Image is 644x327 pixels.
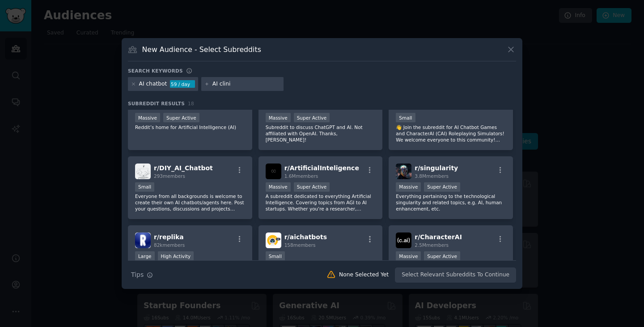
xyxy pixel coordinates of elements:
div: AI chatbot [139,80,167,88]
img: DIY_AI_Chatbot [135,163,151,179]
div: Large [135,251,155,261]
p: Everyone from all backgrounds is welcome to create their own AI chatbots/agents here. Post your q... [135,193,245,212]
img: ArtificialInteligence [266,163,281,179]
span: 18 [188,101,194,106]
span: 2.5M members [415,242,449,248]
div: Super Active [294,113,330,122]
span: r/ aichatbots [284,233,327,241]
div: None Selected Yet [339,271,389,279]
div: Small [396,113,415,122]
p: A subreddit dedicated to everything Artificial Intelligence. Covering topics from AGI to AI start... [266,193,376,212]
span: r/ ArtificialInteligence [284,164,359,172]
img: CharacterAI [396,232,411,248]
span: 1.6M members [284,173,318,179]
p: Reddit’s home for Artificial Intelligence (AI) [135,124,245,130]
span: r/ DIY_AI_Chatbot [154,164,213,172]
span: 3.8M members [415,173,449,179]
div: Massive [266,113,291,122]
span: Tips [131,270,144,280]
div: Super Active [163,113,199,122]
span: Subreddit Results [128,100,185,107]
span: 158 members [284,242,316,248]
div: Small [135,182,154,192]
span: r/ replika [154,233,184,241]
h3: Search keywords [128,68,183,74]
div: 59 / day [170,80,195,88]
div: Super Active [294,182,330,192]
span: r/ singularity [415,164,458,172]
input: New Keyword [212,80,280,88]
div: Super Active [424,182,460,192]
p: 👋 Join the subreddit for AI Chatbot Games and CharacterAI (CAI) Roleplaying Simulators! We welcom... [396,124,506,143]
div: Massive [135,113,160,122]
span: 293 members [154,173,185,179]
img: singularity [396,163,411,179]
button: Tips [128,267,156,283]
div: Massive [396,251,421,261]
p: Everything pertaining to the technological singularity and related topics, e.g. AI, human enhance... [396,193,506,212]
img: aichatbots [266,232,281,248]
div: High Activity [158,251,194,261]
div: Massive [396,182,421,192]
div: Small [266,251,285,261]
img: replika [135,232,151,248]
h3: New Audience - Select Subreddits [142,45,261,54]
span: 82k members [154,242,185,248]
div: Super Active [424,251,460,261]
div: Massive [266,182,291,192]
p: Subreddit to discuss ChatGPT and AI. Not affiliated with OpenAI. Thanks, [PERSON_NAME]! [266,124,376,143]
span: r/ CharacterAI [415,233,462,241]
